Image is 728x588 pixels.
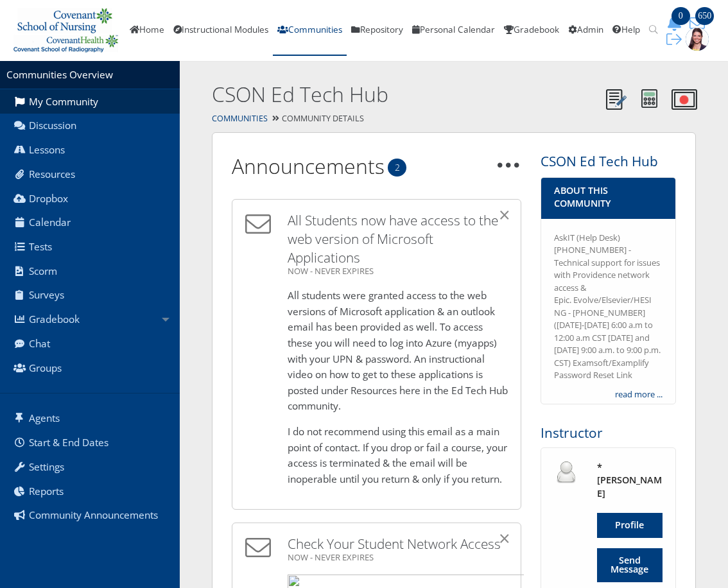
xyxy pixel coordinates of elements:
a: Repository [347,5,408,56]
img: Calculator [641,89,657,108]
a: Personal Calendar [408,5,499,56]
button: 650 [686,15,709,31]
img: Notes [606,89,627,110]
span: × [499,201,510,228]
h3: CSON Ed Tech Hub [541,152,676,171]
p: I do not recommend using this email as a main point of contact. If you drop or fail a course, you... [288,424,508,487]
h3: All Students now have access to the web version of Microsoft Applications [288,211,508,267]
span: 0 [672,7,690,25]
a: 650 [686,15,709,29]
img: user_64.png [554,461,577,484]
a: Announcements [232,152,385,180]
button: Close alert [486,205,510,225]
img: Record Video Note [672,89,697,110]
a: 0 [663,15,686,29]
a: Profile [597,513,663,538]
h2: CSON Ed Tech Hub [212,80,599,109]
img: 1943_125_125.jpg [686,28,709,51]
h3: Instructor [541,424,676,442]
span: NOW - NEVER EXPIRES [288,265,374,277]
a: Home [125,5,169,56]
h4: About This Community [554,184,663,210]
span: NOW - NEVER EXPIRES [288,551,374,563]
div: Community Details [180,110,728,128]
a: Communities Overview [6,68,113,82]
a: Instructional Modules [169,5,273,56]
button: 0 [663,15,686,31]
span: 650 [695,7,714,25]
button: Close alert [486,528,510,548]
h3: Check Your Student Network Access [288,535,524,553]
a: Send Message [597,548,663,582]
h4: *[PERSON_NAME] [597,461,663,499]
span: × [499,524,510,551]
a: Admin [564,5,608,56]
a: Communities [212,113,268,124]
p: All students were granted access to the web versions of Microsoft application & an outlook email ... [288,288,508,415]
div: AskIT (Help Desk) [PHONE_NUMBER] - Technical support for issues with Providence network access & ... [554,232,663,382]
a: Help [608,5,645,56]
a: read more ... [615,388,663,401]
span: 2 [388,159,406,177]
a: NOW - NEVER EXPIRES [288,267,374,275]
a: Gradebook [499,5,564,56]
a: Communities [273,5,347,56]
a: NOW - NEVER EXPIRES [288,553,374,562]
